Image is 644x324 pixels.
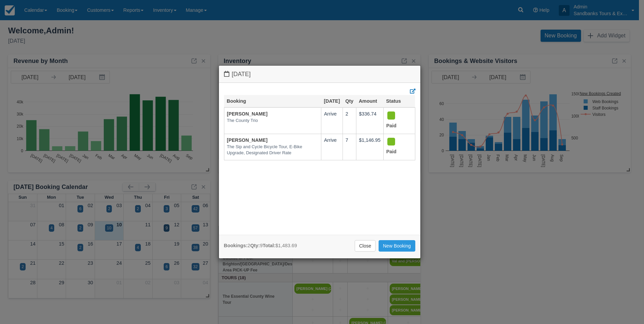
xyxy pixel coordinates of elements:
[386,98,401,104] a: Status
[321,107,343,134] td: Arrive
[345,98,353,104] a: Qty
[224,243,248,248] strong: Bookings:
[321,134,343,160] td: Arrive
[386,137,406,157] div: Paid
[224,71,415,78] h4: [DATE]
[355,240,376,252] a: Close
[250,243,260,248] strong: Qty:
[227,111,268,117] a: [PERSON_NAME]
[386,110,406,131] div: Paid
[227,144,319,156] em: The Sip and Cycle Bicycle Tour, E-Bike Upgrade, Designated Driver Rate
[359,98,377,104] a: Amount
[224,242,297,249] div: 2 9 $1,483.69
[356,134,383,160] td: $1,146.95
[356,107,383,134] td: $336.74
[379,240,415,252] a: New Booking
[227,118,319,124] em: The County Trio
[227,98,246,104] a: Booking
[263,243,276,248] strong: Total:
[227,137,268,143] a: [PERSON_NAME]
[343,107,356,134] td: 2
[343,134,356,160] td: 7
[324,98,340,104] a: [DATE]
